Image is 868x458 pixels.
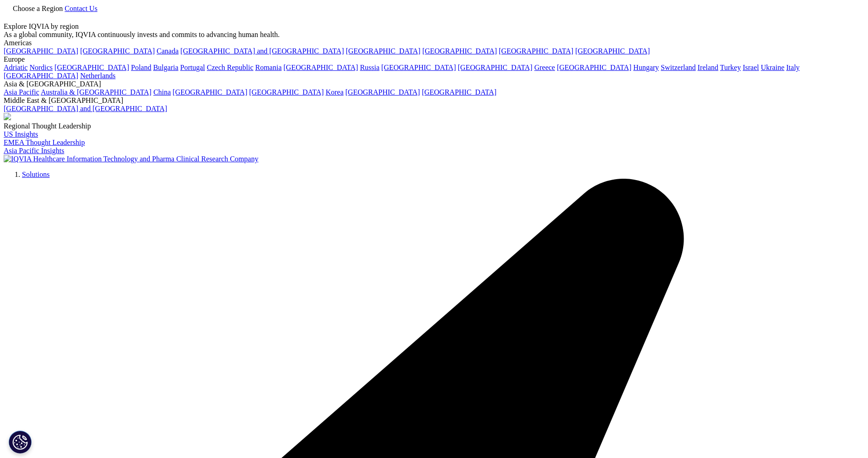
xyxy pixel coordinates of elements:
[4,138,85,146] a: EMEA Thought Leadership
[761,64,785,71] a: Ukraine
[698,64,718,71] a: Ireland
[4,122,864,130] div: Regional Thought Leadership
[22,170,49,178] a: Solutions
[13,5,63,12] span: Choose a Region
[255,64,282,71] a: Romania
[4,31,864,39] div: As a global community, IQVIA continuously invests and commits to advancing human health.
[249,88,324,96] a: [GEOGRAPHIC_DATA]
[80,72,115,80] a: Netherlands
[41,88,151,96] a: Australia & [GEOGRAPHIC_DATA]
[131,64,151,71] a: Poland
[4,22,864,31] div: Explore IQVIA by region
[207,64,253,71] a: Czech Republic
[54,64,129,71] a: [GEOGRAPHIC_DATA]
[180,64,205,71] a: Portugal
[4,55,864,64] div: Europe
[345,88,420,96] a: [GEOGRAPHIC_DATA]
[743,64,759,71] a: Israel
[173,88,247,96] a: [GEOGRAPHIC_DATA]
[80,47,155,55] a: [GEOGRAPHIC_DATA]
[458,64,533,71] a: [GEOGRAPHIC_DATA]
[557,64,631,71] a: [GEOGRAPHIC_DATA]
[346,47,421,55] a: [GEOGRAPHIC_DATA]
[4,80,864,88] div: Asia & [GEOGRAPHIC_DATA]
[360,64,380,71] a: Russia
[4,130,38,138] a: US Insights
[29,64,53,71] a: Nordics
[9,431,32,453] button: Cookies Settings
[633,64,659,71] a: Hungary
[4,105,167,112] a: [GEOGRAPHIC_DATA] and [GEOGRAPHIC_DATA]
[284,64,358,71] a: [GEOGRAPHIC_DATA]
[4,64,27,71] a: Adriatic
[4,88,39,96] a: Asia Pacific
[381,64,456,71] a: [GEOGRAPHIC_DATA]
[4,47,78,55] a: [GEOGRAPHIC_DATA]
[4,39,864,47] div: Americas
[534,64,555,71] a: Greece
[4,72,78,80] a: [GEOGRAPHIC_DATA]
[4,147,64,154] a: Asia Pacific Insights
[422,47,497,55] a: [GEOGRAPHIC_DATA]
[153,88,171,96] a: China
[575,47,650,55] a: [GEOGRAPHIC_DATA]
[180,47,344,55] a: [GEOGRAPHIC_DATA] and [GEOGRAPHIC_DATA]
[786,64,799,71] a: Italy
[4,96,864,105] div: Middle East & [GEOGRAPHIC_DATA]
[422,88,496,96] a: [GEOGRAPHIC_DATA]
[156,47,178,55] a: Canada
[65,5,97,12] a: Contact Us
[326,88,344,96] a: Korea
[153,64,178,71] a: Bulgaria
[4,155,259,163] img: IQVIA Healthcare Information Technology and Pharma Clinical Research Company
[720,64,741,71] a: Turkey
[499,47,573,55] a: [GEOGRAPHIC_DATA]
[4,113,11,120] img: 2093_analyzing-data-using-big-screen-display-and-laptop.png
[661,64,695,71] a: Switzerland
